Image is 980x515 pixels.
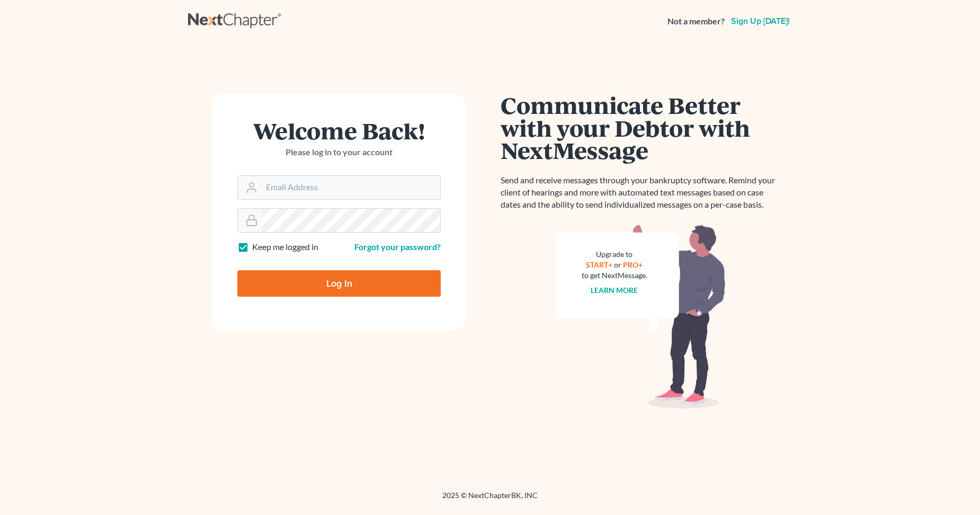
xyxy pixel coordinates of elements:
a: START+ [586,260,613,269]
h1: Welcome Back! [237,119,441,142]
input: Email Address [262,176,440,199]
input: Log In [237,270,441,297]
a: Forgot your password? [354,242,441,252]
span: or [614,260,622,269]
strong: Not a member? [667,15,725,28]
div: to get NextMessage. [582,270,647,281]
img: nextmessage_bg-59042aed3d76b12b5cd301f8e5b87938c9018125f34e5fa2b7a6b67550977c72.svg [556,224,726,409]
a: Sign up [DATE]! [729,17,792,25]
div: Upgrade to [582,249,647,260]
p: Send and receive messages through your bankruptcy software. Remind your client of hearings and mo... [501,174,781,211]
div: 2025 © NextChapterBK, INC [188,490,792,509]
a: Learn more [591,286,638,295]
label: Keep me logged in [252,241,318,253]
p: Please log in to your account [237,146,441,158]
a: PRO+ [623,260,643,269]
h1: Communicate Better with your Debtor with NextMessage [501,94,781,162]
